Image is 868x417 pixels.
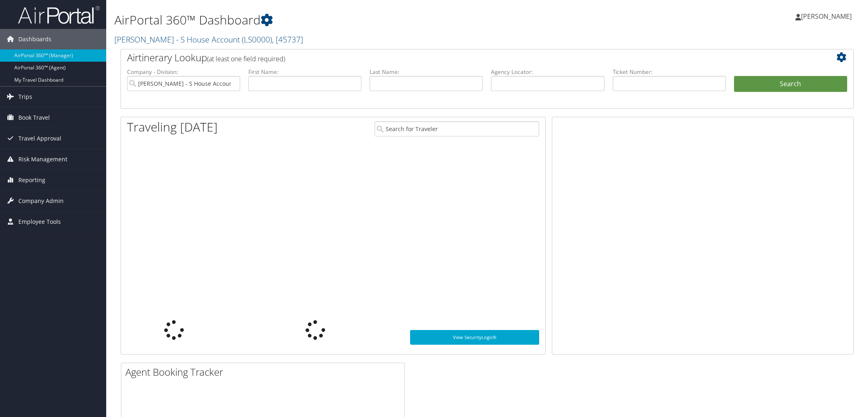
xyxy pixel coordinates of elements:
button: Search [734,76,847,92]
h1: Traveling [DATE] [127,118,218,136]
img: airportal-logo.png [18,5,100,25]
label: Company - Division: [127,68,240,76]
span: Travel Approval [18,128,61,149]
a: View SecurityLogic® [410,330,539,345]
span: Dashboards [18,29,51,49]
span: Book Travel [18,107,50,128]
h2: Agent Booking Tracker [125,365,404,379]
span: ( LS0000 ) [242,34,272,45]
a: [PERSON_NAME] [795,4,860,29]
input: Search for Traveler [375,121,539,136]
label: First Name: [248,68,361,76]
label: Ticket Number: [613,68,726,76]
span: Employee Tools [18,212,61,232]
span: Risk Management [18,149,67,169]
a: [PERSON_NAME] - S House Account [114,34,303,45]
span: Trips [18,87,32,107]
span: [PERSON_NAME] [801,12,852,21]
span: Reporting [18,170,45,190]
span: , [ 45737 ] [272,34,303,45]
span: (at least one field required) [207,54,285,63]
h1: AirPortal 360™ Dashboard [114,11,611,29]
label: Agency Locator: [491,68,604,76]
h2: Airtinerary Lookup [127,51,786,65]
span: Company Admin [18,191,64,211]
label: Last Name: [370,68,483,76]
